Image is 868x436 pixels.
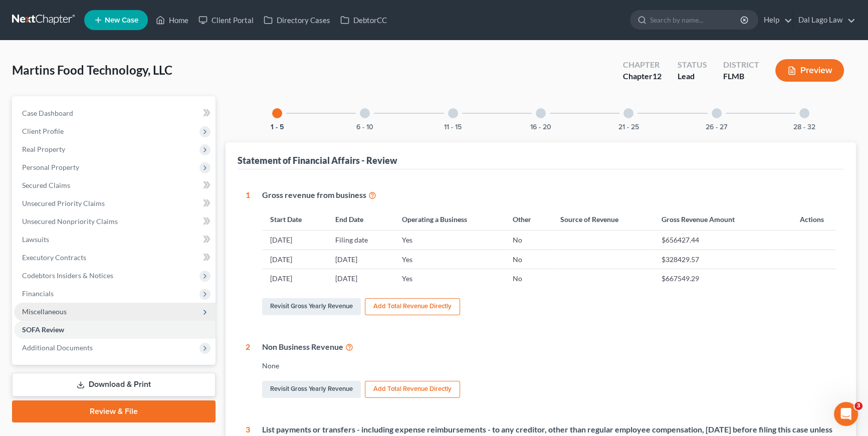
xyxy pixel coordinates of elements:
th: End Date [327,209,394,231]
span: Executory Contracts [22,253,86,262]
a: Home [151,11,193,29]
button: 16 - 20 [530,124,551,131]
iframe: Intercom live chat [834,402,858,426]
th: Other [505,209,552,231]
a: SOFA Review [14,321,215,339]
a: Review & File [12,400,215,422]
a: Unsecured Priority Claims [14,194,215,212]
button: Add Total Revenue Directly [365,381,460,398]
th: Gross Revenue Amount [654,209,776,231]
span: Miscellaneous [22,307,67,316]
span: Unsecured Priority Claims [22,199,105,207]
button: 6 - 10 [356,124,373,131]
a: Unsecured Nonpriority Claims [14,212,215,231]
span: Unsecured Nonpriority Claims [22,217,118,226]
span: SOFA Review [22,325,64,334]
div: Gross revenue from business [262,189,836,201]
span: Martins Food Technology, LLC [12,63,172,77]
td: No [505,250,552,269]
td: Filing date [327,231,394,250]
div: FLMB [723,71,759,82]
input: Search by name... [650,11,742,29]
td: Yes [394,250,505,269]
span: Secured Claims [22,181,70,189]
div: 1 [246,189,250,317]
td: [DATE] [262,269,327,288]
a: Dal Lago Law [793,11,855,29]
td: [DATE] [262,250,327,269]
td: [DATE] [327,269,394,288]
span: Client Profile [22,127,64,135]
div: Status [678,59,707,71]
button: 11 - 15 [444,124,462,131]
a: Case Dashboard [14,104,215,122]
td: $656427.44 [654,231,776,250]
a: Directory Cases [259,11,335,29]
div: Non Business Revenue [262,341,836,353]
button: 26 - 27 [706,124,727,131]
button: 21 - 25 [618,124,639,131]
th: Actions [776,209,836,231]
div: District [723,59,759,71]
button: 1 - 5 [271,124,284,131]
td: [DATE] [262,231,327,250]
td: No [505,269,552,288]
span: New Case [105,17,138,24]
span: Financials [22,289,54,298]
th: Start Date [262,209,327,231]
button: Preview [775,59,844,82]
span: Personal Property [22,163,79,171]
td: Yes [394,231,505,250]
td: No [505,231,552,250]
a: Secured Claims [14,176,215,194]
button: Add Total Revenue Directly [365,298,460,315]
div: Lead [678,71,707,82]
div: Chapter [623,71,662,82]
a: Executory Contracts [14,249,215,267]
span: 12 [653,71,662,81]
a: Lawsuits [14,231,215,249]
div: 2 [246,341,250,400]
span: Case Dashboard [22,109,73,117]
td: $328429.57 [654,250,776,269]
div: Chapter [623,59,662,71]
div: Statement of Financial Affairs - Review [238,154,397,166]
span: 3 [854,402,862,410]
a: Revisit Gross Yearly Revenue [262,381,361,398]
span: Additional Documents [22,343,93,352]
span: Real Property [22,145,65,153]
span: Lawsuits [22,235,49,244]
a: Client Portal [193,11,259,29]
th: Operating a Business [394,209,505,231]
a: Revisit Gross Yearly Revenue [262,298,361,315]
button: 28 - 32 [793,124,815,131]
a: DebtorCC [335,11,392,29]
td: Yes [394,269,505,288]
td: $667549.29 [654,269,776,288]
a: Help [759,11,792,29]
div: None [262,361,836,371]
span: Codebtors Insiders & Notices [22,271,113,280]
td: [DATE] [327,250,394,269]
a: Download & Print [12,373,215,396]
th: Source of Revenue [552,209,654,231]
